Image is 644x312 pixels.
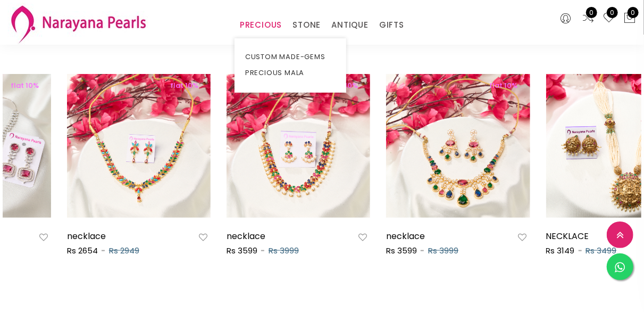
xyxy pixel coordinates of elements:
[515,231,530,244] button: Add to wishlist
[164,80,204,91] span: flat 10%
[386,245,417,256] span: Rs 3599
[331,17,369,33] a: ANTIQUE
[245,65,336,81] a: PRECIOUS MALA
[546,230,589,242] a: NECKLACE
[355,231,370,244] button: Add to wishlist
[240,17,282,33] a: PRECIOUS
[582,12,595,26] a: 0
[269,245,299,256] span: Rs 3999
[5,80,45,91] span: flat 10%
[628,7,639,18] span: 0
[245,49,336,65] a: CUSTOM MADE-GEMS
[603,12,615,26] a: 0
[227,230,265,242] a: necklace
[586,245,617,256] span: Rs 3499
[607,7,618,18] span: 0
[546,245,575,256] span: Rs 3149
[386,230,425,242] a: necklace
[196,231,211,244] button: Add to wishlist
[109,245,139,256] span: Rs 2949
[227,245,257,256] span: Rs 3599
[292,17,321,33] a: STONE
[379,17,404,33] a: GIFTS
[67,245,98,256] span: Rs 2654
[623,12,636,26] button: 0
[67,230,106,242] a: necklace
[484,80,524,91] span: flat 10%
[36,231,51,244] button: Add to wishlist
[428,245,458,256] span: Rs 3999
[586,7,597,18] span: 0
